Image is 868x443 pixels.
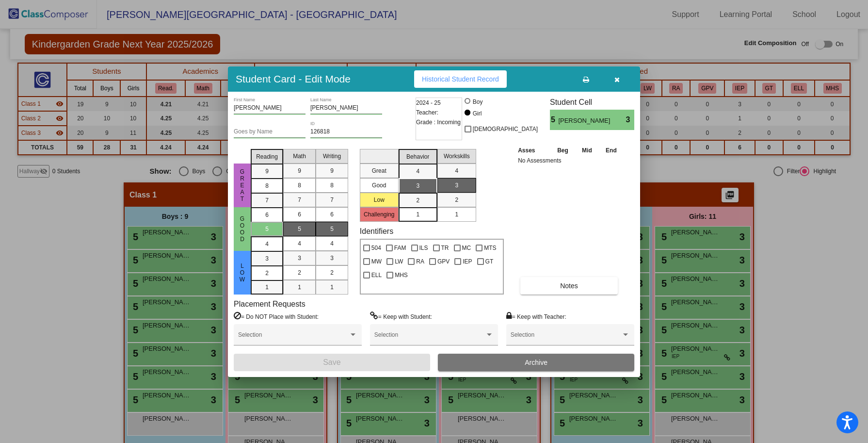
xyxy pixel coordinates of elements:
span: 3 [626,114,634,126]
label: Placement Requests [234,299,305,309]
span: MW [371,256,382,267]
span: 7 [265,196,269,205]
td: No Assessments [515,156,624,165]
span: 9 [265,167,269,176]
span: 2 [265,269,269,278]
label: = Keep with Teacher: [506,312,566,321]
span: Writing [323,152,341,161]
span: MHS [395,269,408,281]
span: 1 [265,283,269,292]
button: Historical Student Record [414,70,507,88]
span: 8 [265,181,269,190]
span: 4 [298,239,301,248]
span: Notes [560,282,578,290]
span: IEP [463,256,472,267]
button: Save [234,354,430,371]
span: 3 [416,181,419,190]
span: 1 [455,210,458,219]
span: 9 [298,166,301,175]
div: Girl [472,109,482,118]
span: ELL [371,269,382,281]
span: Teacher: [416,108,438,117]
span: 5 [550,114,558,126]
span: 5 [330,225,334,233]
div: Boy [472,98,483,106]
span: 4 [455,166,458,175]
span: 2 [330,268,334,277]
span: GPV [437,256,450,267]
span: Low [238,263,247,283]
span: 1 [416,210,419,219]
span: 8 [298,181,301,190]
span: Archive [525,359,547,366]
label: = Do NOT Place with Student: [234,312,319,321]
span: 1 [330,283,334,292]
span: 5 [265,225,269,233]
span: 504 [371,242,381,254]
span: Save [323,358,340,366]
span: 2 [416,196,419,205]
span: 2024 - 25 [416,98,441,108]
span: GT [485,256,494,267]
span: 4 [330,239,334,248]
th: Mid [575,145,598,156]
span: 7 [330,196,334,204]
h3: Student Card - Edit Mode [236,73,351,85]
span: 9 [330,166,334,175]
span: 2 [298,268,301,277]
span: 3 [330,254,334,263]
span: 5 [298,225,301,233]
th: End [599,145,624,156]
span: 3 [298,254,301,263]
span: [DEMOGRAPHIC_DATA] [473,123,538,135]
span: 6 [330,210,334,219]
span: LW [395,256,403,267]
button: Notes [520,277,618,295]
h3: Student Cell [550,98,634,107]
button: Archive [438,354,634,371]
span: 3 [265,254,269,263]
span: Math [293,152,306,161]
input: Enter ID [310,129,382,135]
span: TR [441,242,449,254]
span: Reading [256,152,278,161]
span: RA [416,256,424,267]
span: MC [462,242,471,254]
span: 8 [330,181,334,190]
label: Identifiers [360,227,393,236]
span: Good [238,215,247,243]
th: Asses [515,145,550,156]
span: [PERSON_NAME] [558,116,612,126]
span: Historical Student Record [422,75,499,83]
span: Workskills [444,152,470,161]
span: 6 [298,210,301,219]
span: 1 [298,283,301,292]
span: 6 [265,211,269,219]
span: MTS [484,242,496,254]
th: Beg [550,145,576,156]
span: Great [238,168,247,202]
span: 7 [298,196,301,204]
span: 4 [265,240,269,248]
span: ILS [419,242,428,254]
span: 2 [455,196,458,204]
span: Grade : Incoming [416,117,461,127]
span: FAM [394,242,406,254]
input: goes by name [234,129,305,135]
span: Behavior [406,152,429,161]
span: 3 [455,181,458,190]
span: 4 [416,167,419,176]
label: = Keep with Student: [370,312,432,321]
